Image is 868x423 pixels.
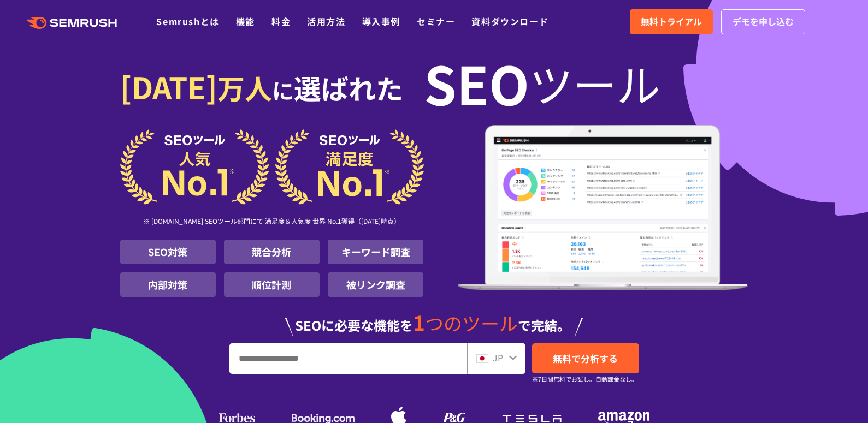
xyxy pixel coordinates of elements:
a: 資料ダウンロード [471,15,548,28]
a: 導入事例 [362,15,400,28]
a: 活用方法 [307,15,345,28]
span: で完結。 [518,315,570,335]
small: ※7日間無料でお試し。自動課金なし。 [532,374,637,384]
li: キーワード調査 [328,240,423,264]
li: SEO対策 [120,240,216,264]
span: 選ばれた [294,68,403,107]
li: 被リンク調査 [328,272,423,297]
span: 無料で分析する [553,351,618,365]
span: SEO [424,61,529,105]
a: Semrushとは [156,15,219,28]
span: デモを申し込む [733,15,794,29]
span: つのツール [425,309,518,336]
span: JP [493,351,503,364]
span: 無料トライアル [641,15,702,29]
span: [DATE] [120,64,217,108]
a: 料金 [271,15,291,28]
a: セミナー [417,15,455,28]
a: デモを申し込む [721,9,805,34]
span: に [272,74,294,106]
span: ツール [529,61,660,105]
a: 機能 [236,15,255,28]
a: 無料で分析する [532,343,639,373]
li: 順位計測 [224,272,320,297]
li: 内部対策 [120,272,216,297]
div: ※ [DOMAIN_NAME] SEOツール部門にて 満足度＆人気度 世界 No.1獲得（[DATE]時点） [120,205,424,240]
a: 無料トライアル [630,9,713,34]
input: URL、キーワードを入力してください [230,344,467,373]
div: SEOに必要な機能を [120,301,748,337]
span: 1 [413,307,425,337]
span: 万人 [217,68,272,107]
li: 競合分析 [224,240,320,264]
